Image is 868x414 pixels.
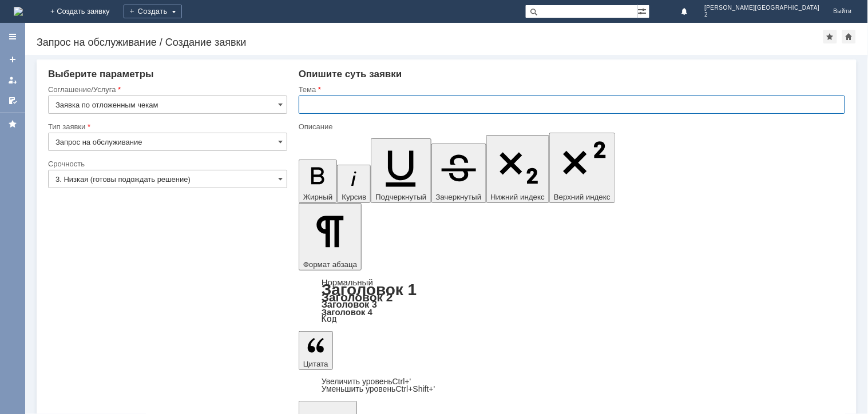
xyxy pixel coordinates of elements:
[303,193,333,201] span: Жирный
[37,37,823,48] div: Запрос на обслуживание / Создание заявки
[823,30,837,43] div: Добавить в избранное
[48,69,154,79] span: Выберите параметры
[371,138,431,203] button: Подчеркнутый
[3,71,22,89] a: Мои заявки
[3,50,22,69] a: Создать заявку
[303,360,328,368] span: Цитата
[375,193,426,201] span: Подчеркнутый
[48,123,285,130] div: Тип заявки
[337,165,371,203] button: Курсив
[14,7,23,16] img: logo
[299,203,362,270] button: Формат абзаца
[393,377,411,386] span: Ctrl+'
[299,278,845,323] div: Формат абзаца
[299,378,845,393] div: Цитата
[299,86,843,93] div: Тема
[48,86,285,93] div: Соглашение/Услуга
[436,193,482,201] span: Зачеркнутый
[705,11,820,18] span: 2
[705,5,820,11] span: [PERSON_NAME][GEOGRAPHIC_DATA]
[322,290,393,304] a: Заголовок 2
[48,160,285,168] div: Срочность
[842,30,856,43] div: Сделать домашней страницей
[638,5,649,16] span: Расширенный поиск
[322,377,411,386] a: Increase
[303,260,357,269] span: Формат абзаца
[299,69,402,79] span: Опишите суть заявки
[3,91,22,110] a: Мои согласования
[396,384,435,393] span: Ctrl+Shift+'
[549,133,615,203] button: Верхний индекс
[299,123,843,130] div: Описание
[322,277,373,287] a: Нормальный
[14,7,23,16] a: Перейти на домашнюю страницу
[486,135,550,203] button: Нижний индекс
[491,193,545,201] span: Нижний индекс
[322,299,377,309] a: Заголовок 3
[322,314,337,324] a: Код
[322,384,435,393] a: Decrease
[431,144,486,203] button: Зачеркнутый
[299,331,333,370] button: Цитата
[124,5,182,18] div: Создать
[299,160,338,203] button: Жирный
[322,307,372,317] a: Заголовок 4
[554,193,611,201] span: Верхний индекс
[342,193,366,201] span: Курсив
[322,281,417,298] a: Заголовок 1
